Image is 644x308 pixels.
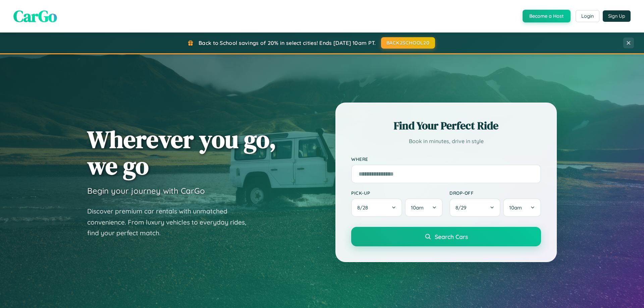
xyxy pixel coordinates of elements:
h2: Find Your Perfect Ride [351,118,541,133]
span: Search Cars [435,233,468,240]
span: 8 / 28 [357,204,371,211]
button: Become a Host [523,10,571,22]
button: 10am [503,198,541,217]
label: Drop-off [449,190,541,196]
label: Pick-up [351,190,443,196]
span: 10am [411,204,424,211]
button: 8/28 [351,198,402,217]
span: 10am [509,204,522,211]
p: Discover premium car rentals with unmatched convenience. From luxury vehicles to everyday rides, ... [87,206,255,239]
span: 8 / 29 [455,204,470,211]
button: 10am [405,198,443,217]
button: Search Cars [351,227,541,246]
button: Login [576,10,599,22]
h3: Begin your journey with CarGo [87,186,205,196]
p: Book in minutes, drive in style [351,136,541,146]
button: Sign Up [603,10,631,22]
h1: Wherever you go, we go [87,126,276,179]
button: 8/29 [449,198,500,217]
button: BACK2SCHOOL20 [381,37,435,49]
label: Where [351,156,541,162]
span: Back to School savings of 20% in select cities! Ends [DATE] 10am PT. [199,40,376,46]
span: CarGo [13,5,57,27]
